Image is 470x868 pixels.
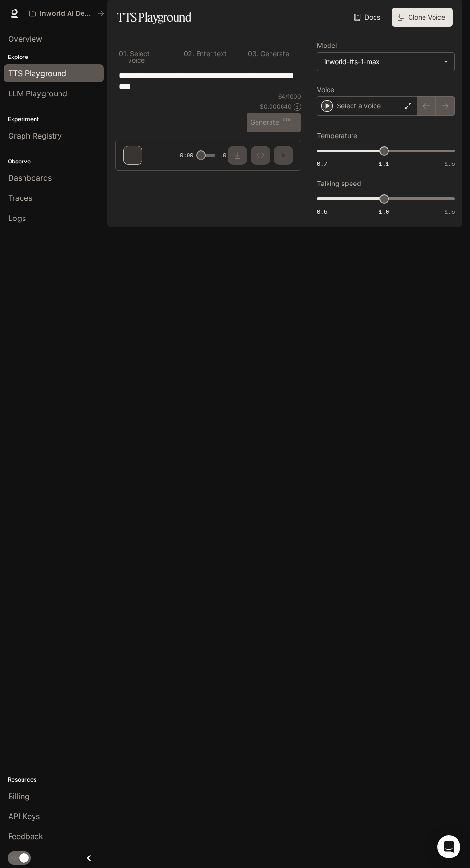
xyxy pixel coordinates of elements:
[324,57,439,67] div: inworld-tts-1-max
[317,86,334,93] p: Voice
[379,160,389,168] span: 1.1
[25,4,108,23] button: All workspaces
[437,835,460,858] div: Open Intercom Messenger
[317,160,327,168] span: 0.7
[337,101,381,111] p: Select a voice
[40,10,94,18] p: Inworld AI Demos
[392,8,453,27] button: Clone Voice
[352,8,384,27] a: Docs
[445,160,455,168] span: 1.5
[184,50,194,57] p: 0 2 .
[445,208,455,216] span: 1.5
[317,42,337,49] p: Model
[258,50,289,57] p: Generate
[317,53,454,71] div: inworld-tts-1-max
[278,93,301,101] p: 64 / 1000
[317,132,357,139] p: Temperature
[117,8,191,27] h1: TTS Playground
[194,50,227,57] p: Enter text
[260,103,292,111] p: $ 0.000640
[317,180,361,187] p: Talking speed
[317,208,327,216] span: 0.5
[248,50,258,57] p: 0 3 .
[119,50,128,64] p: 0 1 .
[128,50,168,64] p: Select voice
[379,208,389,216] span: 1.0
